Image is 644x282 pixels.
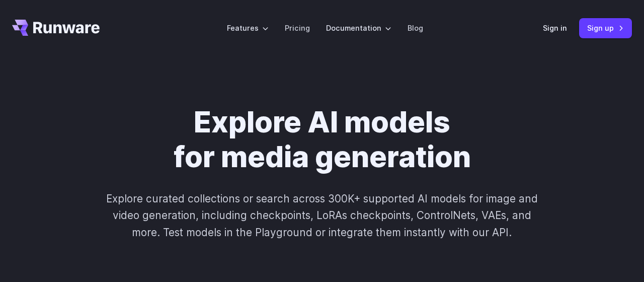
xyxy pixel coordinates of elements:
a: Blog [408,22,423,34]
h1: Explore AI models for media generation [74,105,570,174]
p: Explore curated collections or search across 300K+ supported AI models for image and video genera... [105,190,539,241]
a: Sign up [579,18,632,38]
a: Sign in [543,22,567,34]
a: Go to / [12,20,100,36]
a: Pricing [285,22,310,34]
label: Documentation [326,22,391,34]
label: Features [227,22,269,34]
